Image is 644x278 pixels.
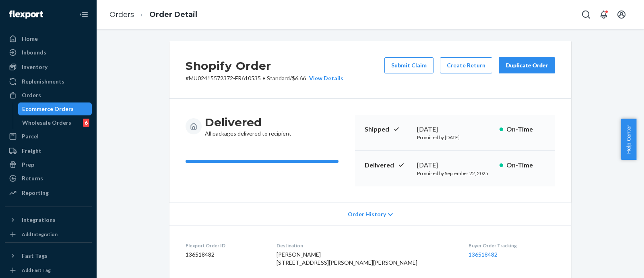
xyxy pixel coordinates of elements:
[506,125,545,134] p: On-Time
[186,74,343,82] p: # MU02415572372-FR610535 / $6.66
[578,6,594,23] button: Open Search Box
[186,57,343,74] h2: Shopify Order
[417,134,493,141] p: Promised by [DATE]
[22,119,71,127] div: Wholesale Orders
[440,57,492,73] button: Create Return
[5,265,92,275] a: Add Fast Tag
[621,119,636,160] button: Help Center
[5,75,92,88] a: Replenishments
[499,57,555,73] button: Duplicate Order
[5,172,92,185] a: Returns
[83,119,89,127] div: 6
[22,91,41,99] div: Orders
[18,116,92,129] a: Wholesale Orders6
[506,61,548,69] div: Duplicate Order
[22,267,51,274] div: Add Fast Tag
[22,216,56,224] div: Integrations
[205,115,291,130] h3: Delivered
[417,125,493,134] div: [DATE]
[5,158,92,171] a: Prep
[76,6,92,23] button: Close Navigation
[417,161,493,170] div: [DATE]
[22,35,38,43] div: Home
[186,251,264,259] dd: 136518482
[613,6,630,23] button: Open account menu
[186,242,264,249] dt: Flexport Order ID
[5,61,92,73] a: Inventory
[22,147,41,155] div: Freight
[22,63,47,71] div: Inventory
[277,251,417,266] span: [PERSON_NAME] [STREET_ADDRESS][PERSON_NAME][PERSON_NAME]
[5,46,92,59] a: Inbounds
[22,77,64,86] div: Replenishments
[22,231,58,238] div: Add Integration
[5,249,92,262] button: Fast Tags
[5,144,92,157] a: Freight
[18,102,92,115] a: Ecommerce Orders
[267,75,290,82] span: Standard
[277,242,456,249] dt: Destination
[5,230,92,239] a: Add Integration
[5,89,92,102] a: Orders
[5,213,92,226] button: Integrations
[417,170,493,177] p: Promised by September 22, 2025
[109,10,134,19] a: Orders
[5,130,92,143] a: Parcel
[22,161,34,169] div: Prep
[262,75,265,82] span: •
[365,125,411,134] p: Shipped
[596,6,612,23] button: Open notifications
[149,10,197,19] a: Order Detail
[469,242,555,249] dt: Buyer Order Tracking
[593,254,636,274] iframe: Opens a widget where you can chat to one of our agents
[306,74,343,82] button: View Details
[103,3,204,27] ol: breadcrumbs
[205,115,291,138] div: All packages delivered to recipient
[22,48,46,56] div: Inbounds
[348,210,386,218] span: Order History
[22,132,39,140] div: Parcel
[9,10,43,19] img: Flexport logo
[22,189,49,197] div: Reporting
[22,252,47,260] div: Fast Tags
[5,186,92,199] a: Reporting
[384,57,433,73] button: Submit Claim
[22,174,43,182] div: Returns
[469,251,497,258] a: 136518482
[22,105,74,113] div: Ecommerce Orders
[5,32,92,45] a: Home
[365,161,411,170] p: Delivered
[506,161,545,170] p: On-Time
